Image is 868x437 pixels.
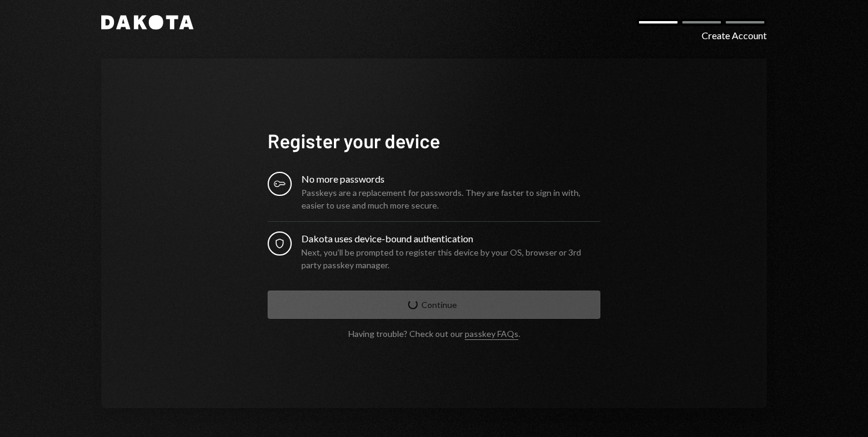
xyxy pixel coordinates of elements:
a: passkey FAQs [465,329,518,340]
div: Next, you’ll be prompted to register this device by your OS, browser or 3rd party passkey manager. [301,246,600,271]
div: Passkeys are a replacement for passwords. They are faster to sign in with, easier to use and much... [301,186,600,212]
div: No more passwords [301,172,600,186]
div: Create Account [702,28,767,43]
div: Dakota uses device-bound authentication [301,231,600,246]
div: Having trouble? Check out our . [348,329,520,339]
h1: Register your device [268,128,600,152]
